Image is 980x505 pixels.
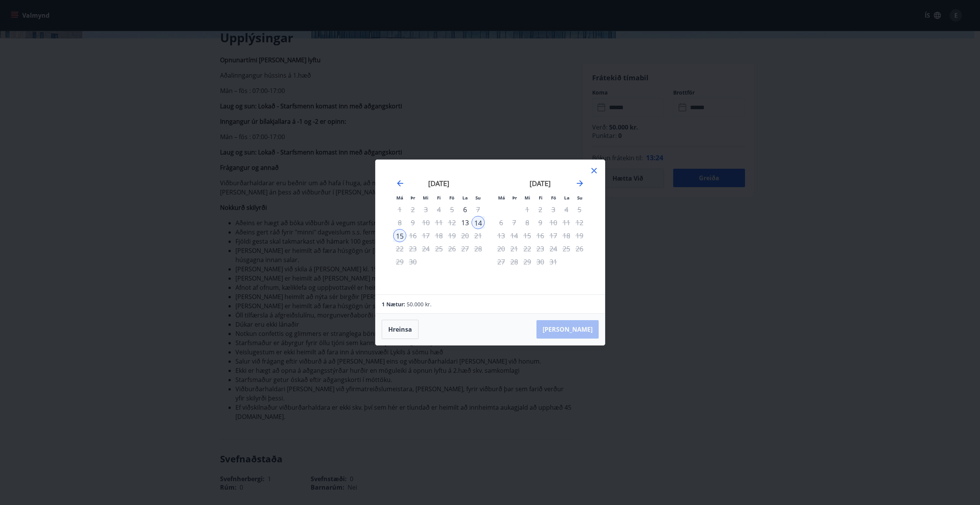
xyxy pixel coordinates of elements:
[564,195,569,201] small: La
[459,203,472,216] div: Aðeins innritun í boði
[407,301,432,308] span: 50.000 kr.
[547,203,560,216] td: Not available. föstudagur, 3. júlí 2026
[508,255,521,268] td: Not available. þriðjudagur, 28. júlí 2026
[521,216,534,229] td: Not available. miðvikudagur, 8. júlí 2026
[508,216,521,229] td: Not available. þriðjudagur, 7. júlí 2026
[534,255,547,268] td: Not available. fimmtudagur, 30. júlí 2026
[406,216,419,229] td: Not available. þriðjudagur, 9. júní 2026
[419,203,432,216] td: Not available. miðvikudagur, 3. júní 2026
[547,255,560,268] td: Not available. föstudagur, 31. júlí 2026
[406,255,419,268] td: Not available. þriðjudagur, 30. júní 2026
[459,216,472,229] div: Aðeins innritun í boði
[577,195,583,201] small: Su
[393,229,406,242] div: Aðeins útritun í boði
[472,203,485,216] td: Choose sunnudagur, 7. júní 2026 as your check-in date. It’s available.
[419,216,432,229] td: Not available. miðvikudagur, 10. júní 2026
[393,242,406,255] td: Not available. mánudagur, 22. júní 2026
[534,229,547,242] td: Not available. fimmtudagur, 16. júlí 2026
[432,229,445,242] td: Not available. fimmtudagur, 18. júní 2026
[459,203,472,216] td: Choose laugardagur, 6. júní 2026 as your check-in date. It’s available.
[382,320,419,339] button: Hreinsa
[475,195,481,201] small: Su
[560,216,573,229] td: Not available. laugardagur, 11. júlí 2026
[472,242,485,255] td: Not available. sunnudagur, 28. júní 2026
[459,216,472,229] td: Choose laugardagur, 13. júní 2026 as your check-in date. It’s available.
[508,229,521,242] td: Not available. þriðjudagur, 14. júlí 2026
[445,203,459,216] td: Not available. föstudagur, 5. júní 2026
[459,229,472,242] td: Not available. laugardagur, 20. júní 2026
[472,216,485,229] td: Selected as start date. sunnudagur, 14. júní 2026
[512,195,517,201] small: Þr
[406,203,419,216] td: Not available. þriðjudagur, 2. júní 2026
[419,229,432,242] td: Not available. miðvikudagur, 17. júní 2026
[393,203,406,216] td: Choose mánudagur, 1. júní 2026 as your check-in date. It’s available.
[525,195,530,201] small: Mi
[428,179,449,188] strong: [DATE]
[498,195,505,201] small: Má
[495,216,508,229] td: Not available. mánudagur, 6. júlí 2026
[560,203,573,216] td: Not available. laugardagur, 4. júlí 2026
[396,179,405,188] div: Move backward to switch to the previous month.
[393,216,406,229] td: Not available. mánudagur, 8. júní 2026
[437,195,441,201] small: Fi
[547,216,560,229] td: Not available. föstudagur, 10. júlí 2026
[406,229,419,242] td: Not available. þriðjudagur, 16. júní 2026
[472,216,485,229] div: 14
[445,242,459,255] td: Not available. föstudagur, 26. júní 2026
[547,229,560,242] td: Not available. föstudagur, 17. júlí 2026
[560,242,573,255] td: Not available. laugardagur, 25. júlí 2026
[472,229,485,242] td: Not available. sunnudagur, 21. júní 2026
[472,203,485,216] div: Aðeins útritun í boði
[551,195,556,201] small: Fö
[573,229,586,242] td: Not available. sunnudagur, 19. júlí 2026
[547,242,560,255] td: Not available. föstudagur, 24. júlí 2026
[521,242,534,255] td: Not available. miðvikudagur, 22. júlí 2026
[495,242,508,255] td: Not available. mánudagur, 20. júlí 2026
[575,179,584,188] div: Move forward to switch to the next month.
[495,255,508,268] td: Not available. mánudagur, 27. júlí 2026
[423,195,429,201] small: Mi
[539,195,543,201] small: Fi
[573,203,586,216] td: Not available. sunnudagur, 5. júlí 2026
[445,216,459,229] td: Not available. föstudagur, 12. júní 2026
[406,242,419,255] td: Not available. þriðjudagur, 23. júní 2026
[508,242,521,255] td: Not available. þriðjudagur, 21. júlí 2026
[459,242,472,255] td: Not available. laugardagur, 27. júní 2026
[445,229,459,242] td: Not available. föstudagur, 19. júní 2026
[419,242,432,255] td: Not available. miðvikudagur, 24. júní 2026
[560,229,573,242] td: Not available. laugardagur, 18. júlí 2026
[462,195,468,201] small: La
[573,216,586,229] td: Not available. sunnudagur, 12. júlí 2026
[411,195,415,201] small: Þr
[393,203,406,216] div: Aðeins útritun í boði
[521,255,534,268] td: Not available. miðvikudagur, 29. júlí 2026
[495,229,508,242] td: Not available. mánudagur, 13. júlí 2026
[432,242,445,255] td: Not available. fimmtudagur, 25. júní 2026
[432,203,445,216] td: Not available. fimmtudagur, 4. júní 2026
[396,195,403,201] small: Má
[382,301,405,308] span: 1 Nætur:
[573,242,586,255] td: Not available. sunnudagur, 26. júlí 2026
[432,216,445,229] td: Not available. fimmtudagur, 11. júní 2026
[449,195,454,201] small: Fö
[393,255,406,268] td: Not available. mánudagur, 29. júní 2026
[521,229,534,242] td: Not available. miðvikudagur, 15. júlí 2026
[521,203,534,216] td: Not available. miðvikudagur, 1. júlí 2026
[534,203,547,216] td: Not available. fimmtudagur, 2. júlí 2026
[534,242,547,255] td: Not available. fimmtudagur, 23. júlí 2026
[385,169,596,285] div: Calendar
[530,179,551,188] strong: [DATE]
[393,229,406,242] td: Selected as end date. mánudagur, 15. júní 2026
[534,216,547,229] td: Not available. fimmtudagur, 9. júlí 2026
